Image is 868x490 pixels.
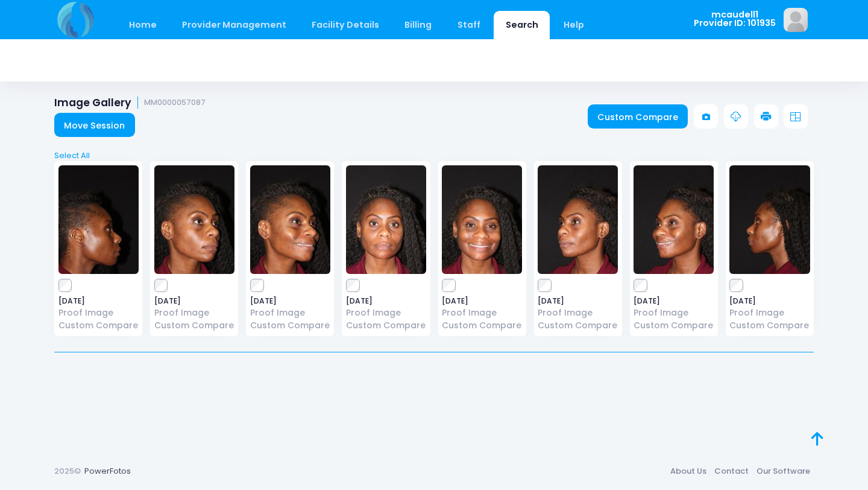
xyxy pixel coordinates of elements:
[346,165,426,274] img: image
[634,165,714,274] img: image
[300,11,391,39] a: Facility Details
[729,319,810,332] a: Custom Compare
[442,165,522,274] img: image
[538,307,618,319] a: Proof Image
[51,150,818,162] a: Select All
[694,10,776,28] span: mcaudell1 Provider ID: 101935
[58,307,139,319] a: Proof Image
[729,297,810,305] span: [DATE]
[729,307,810,319] a: Proof Image
[634,297,714,305] span: [DATE]
[54,465,81,477] span: 2025©
[784,8,808,32] img: image
[710,460,752,482] a: Contact
[58,165,139,274] img: image
[54,97,206,109] h1: Image Gallery
[84,465,131,477] a: PowerFotos
[54,113,135,137] a: Move Session
[154,307,234,319] a: Proof Image
[393,11,444,39] a: Billing
[250,297,330,305] span: [DATE]
[144,98,206,107] small: MM0000057087
[58,319,139,332] a: Custom Compare
[666,460,710,482] a: About Us
[552,11,596,39] a: Help
[442,307,522,319] a: Proof Image
[346,307,426,319] a: Proof Image
[729,165,810,274] img: image
[442,297,522,305] span: [DATE]
[752,460,814,482] a: Our Software
[154,165,234,274] img: image
[442,319,522,332] a: Custom Compare
[170,11,298,39] a: Provider Management
[538,297,618,305] span: [DATE]
[58,297,139,305] span: [DATE]
[538,165,618,274] img: image
[250,319,330,332] a: Custom Compare
[154,319,234,332] a: Custom Compare
[250,165,330,274] img: image
[494,11,550,39] a: Search
[634,307,714,319] a: Proof Image
[445,11,492,39] a: Staff
[588,104,688,129] a: Custom Compare
[250,307,330,319] a: Proof Image
[634,319,714,332] a: Custom Compare
[538,319,618,332] a: Custom Compare
[346,319,426,332] a: Custom Compare
[117,11,168,39] a: Home
[154,297,234,305] span: [DATE]
[346,297,426,305] span: [DATE]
